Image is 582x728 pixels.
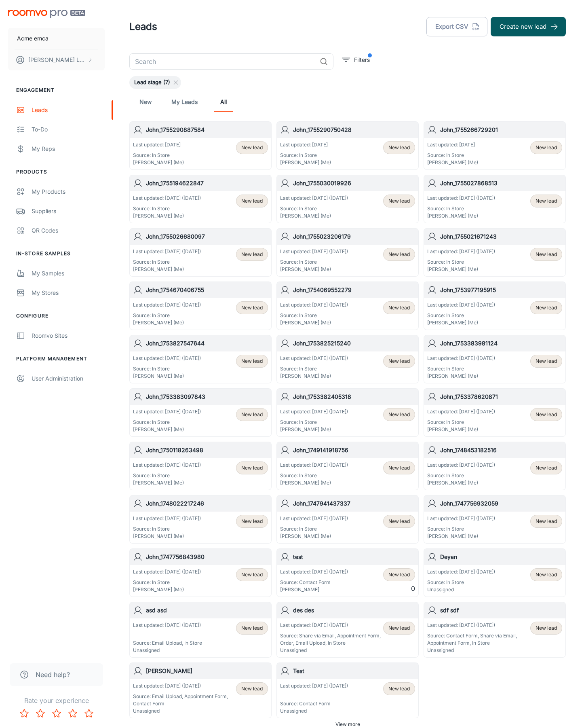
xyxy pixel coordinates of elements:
[32,125,105,134] div: To-do
[427,515,495,522] p: Last updated: [DATE] ([DATE])
[8,28,105,49] button: Acme emca
[340,53,372,66] button: filter
[133,533,201,540] p: [PERSON_NAME] (Me)
[133,159,184,166] p: [PERSON_NAME] (Me)
[424,442,566,490] a: John_1748453182516Last updated: [DATE] ([DATE])Source: In Store[PERSON_NAME] (Me)New lead
[388,464,410,472] span: New lead
[440,232,562,241] h6: John_1755021671243
[280,461,348,469] p: Last updated: [DATE] ([DATE])
[536,624,557,632] span: New lead
[424,175,566,223] a: John_1755027868513Last updated: [DATE] ([DATE])Source: In Store[PERSON_NAME] (Me)New lead
[133,319,201,326] p: [PERSON_NAME] (Me)
[388,197,410,205] span: New lead
[427,579,495,586] p: Source: In Store
[129,602,272,658] a: asd asdLast updated: [DATE] ([DATE])Source: Email Upload, In StoreUnassignedNew lead
[133,426,201,433] p: [PERSON_NAME] (Me)
[36,670,70,679] span: Need help?
[293,499,415,508] h6: John_1747941437337
[424,335,566,383] a: John_1753383981124Last updated: [DATE] ([DATE])Source: In Store[PERSON_NAME] (Me)New lead
[536,571,557,578] span: New lead
[146,232,268,241] h6: John_1755026680097
[388,624,410,632] span: New lead
[133,248,201,255] p: Last updated: [DATE] ([DATE])
[276,442,419,490] a: John_1749141918756Last updated: [DATE] ([DATE])Source: In Store[PERSON_NAME] (Me)New lead
[241,624,263,632] span: New lead
[280,568,348,576] p: Last updated: [DATE] ([DATE])
[133,141,184,148] p: Last updated: [DATE]
[146,286,268,294] h6: John_1754670406755
[133,622,202,629] p: Last updated: [DATE] ([DATE])
[280,248,348,255] p: Last updated: [DATE] ([DATE])
[427,152,478,159] p: Source: In Store
[280,515,348,522] p: Last updated: [DATE] ([DATE])
[388,304,410,311] span: New lead
[133,258,201,266] p: Source: In Store
[133,408,201,415] p: Last updated: [DATE] ([DATE])
[32,269,105,278] div: My Samples
[276,602,419,658] a: des desLast updated: [DATE] ([DATE])Source: Share via Email, Appointment Form, Order, Email Uploa...
[427,533,495,540] p: [PERSON_NAME] (Me)
[293,392,415,401] h6: John_1753382405318
[241,358,263,365] span: New lead
[133,212,201,220] p: [PERSON_NAME] (Me)
[293,179,415,188] h6: John_1755030019926
[65,705,81,722] button: Rate 4 star
[280,258,348,266] p: Source: In Store
[16,705,32,722] button: Rate 1 star
[280,212,348,220] p: [PERSON_NAME] (Me)
[427,461,495,469] p: Last updated: [DATE] ([DATE])
[32,187,105,196] div: My Products
[32,226,105,235] div: QR Codes
[280,622,383,629] p: Last updated: [DATE] ([DATE])
[293,232,415,241] h6: John_1755023206179
[427,159,478,166] p: [PERSON_NAME] (Me)
[241,144,263,151] span: New lead
[276,388,419,437] a: John_1753382405318Last updated: [DATE] ([DATE])Source: In Store[PERSON_NAME] (Me)New lead
[440,286,562,294] h6: John_1753977195915
[280,533,348,540] p: [PERSON_NAME] (Me)
[133,419,201,426] p: Source: In Store
[32,705,48,722] button: Rate 2 star
[32,331,105,340] div: Roomvo Sites
[241,411,263,418] span: New lead
[146,446,268,455] h6: John_1750118263498
[335,721,360,728] span: View more
[133,372,201,380] p: [PERSON_NAME] (Me)
[129,175,272,223] a: John_1755194622847Last updated: [DATE] ([DATE])Source: In Store[PERSON_NAME] (Me)New lead
[536,144,557,151] span: New lead
[440,392,562,401] h6: John_1753378620871
[280,355,348,362] p: Last updated: [DATE] ([DATE])
[146,606,268,615] h6: asd asd
[293,125,415,134] h6: John_1755290750428
[388,411,410,418] span: New lead
[280,365,348,372] p: Source: In Store
[133,693,236,707] p: Source: Email Upload, Appointment Form, Contact Form
[129,495,272,544] a: John_1748022217246Last updated: [DATE] ([DATE])Source: In Store[PERSON_NAME] (Me)New lead
[536,251,557,258] span: New lead
[276,175,419,223] a: John_1755030019926Last updated: [DATE] ([DATE])Source: In Store[PERSON_NAME] (Me)New lead
[424,388,566,437] a: John_1753378620871Last updated: [DATE] ([DATE])Source: In Store[PERSON_NAME] (Me)New lead
[427,472,495,479] p: Source: In Store
[146,125,268,134] h6: John_1755290887584
[133,365,201,372] p: Source: In Store
[133,205,201,212] p: Source: In Store
[536,464,557,472] span: New lead
[48,705,65,722] button: Rate 3 star
[241,571,263,578] span: New lead
[129,548,272,597] a: John_1747756843980Last updated: [DATE] ([DATE])Source: In Store[PERSON_NAME] (Me)New lead
[32,144,105,153] div: My Reps
[293,552,415,561] h6: test
[427,372,495,380] p: [PERSON_NAME] (Me)
[427,632,530,647] p: Source: Contact Form, Share via Email, Appointment Form, In Store
[427,408,495,415] p: Last updated: [DATE] ([DATE])
[129,19,157,34] h1: Leads
[17,34,48,43] p: Acme emca
[383,568,415,593] div: 0
[427,141,478,148] p: Last updated: [DATE]
[133,479,201,487] p: [PERSON_NAME] (Me)
[424,495,566,544] a: John_1747756932059Last updated: [DATE] ([DATE])Source: In Store[PERSON_NAME] (Me)New lead
[32,106,105,114] div: Leads
[424,602,566,658] a: sdf sdfLast updated: [DATE] ([DATE])Source: Contact Form, Share via Email, Appointment Form, In S...
[146,179,268,188] h6: John_1755194622847
[276,662,419,718] a: TestLast updated: [DATE] ([DATE])Source: Contact FormUnassignedNew lead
